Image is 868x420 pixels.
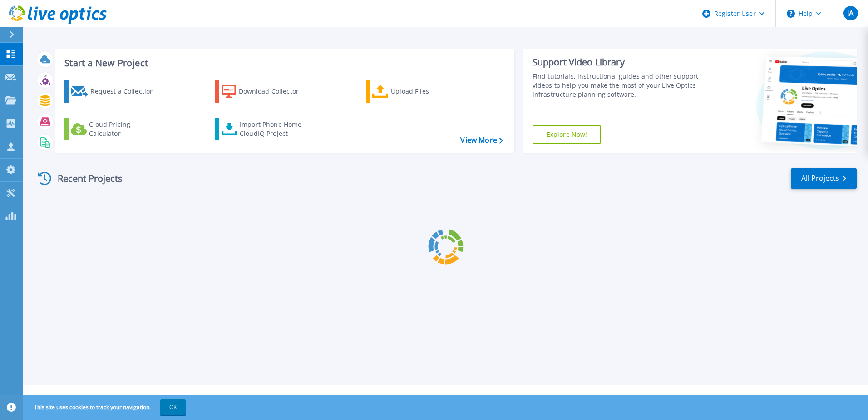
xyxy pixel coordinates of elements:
a: Download Collector [215,80,316,103]
h3: Start a New Project [64,58,503,68]
div: Recent Projects [35,167,135,190]
a: Upload Files [366,80,467,103]
div: Cloud Pricing Calculator [89,120,162,138]
div: Download Collector [239,82,311,100]
a: Explore Now! [533,125,602,144]
div: Request a Collection [90,82,163,100]
a: View More [460,136,503,145]
span: This site uses cookies to track your navigation. [25,399,186,415]
a: All Projects [791,168,857,189]
div: Upload Files [391,82,464,100]
a: Cloud Pricing Calculator [64,118,166,140]
a: Request a Collection [64,80,166,103]
div: Import Phone Home CloudIQ Project [240,120,311,138]
div: Find tutorials, instructional guides and other support videos to help you make the most of your L... [533,72,702,99]
span: IA [847,10,853,17]
div: Support Video Library [533,56,702,68]
button: OK [160,399,186,415]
